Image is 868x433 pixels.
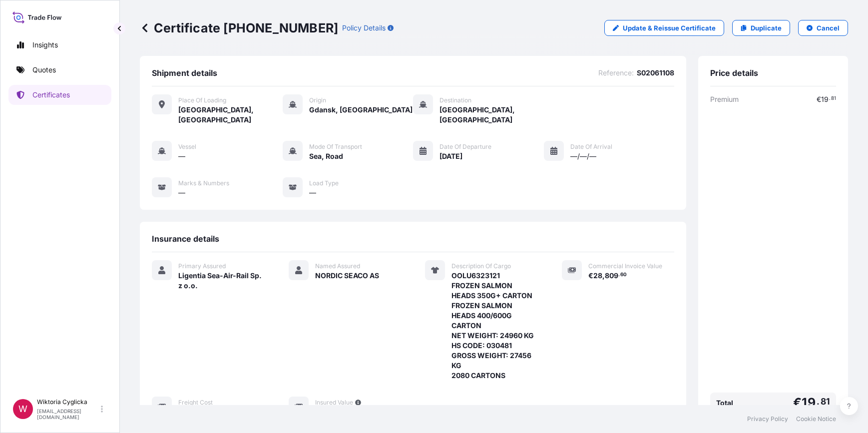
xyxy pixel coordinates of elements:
p: Policy Details [342,23,386,33]
span: 81 [831,97,836,100]
a: Privacy Policy [747,415,788,423]
span: Named Assured [315,262,360,270]
p: Insights [32,40,58,50]
span: Date of Departure [439,143,491,151]
span: . [829,97,831,100]
a: Cookie Notice [796,415,836,423]
a: Certificates [8,85,111,105]
span: , [602,272,605,279]
span: NORDIC SEACO AS [315,271,379,281]
span: OOLU6323121 FROZEN SALMON HEADS 350G+ CARTON FROZEN SALMON HEADS 400/600G CARTON NET WEIGHT: 2496... [451,271,538,381]
span: Total [716,398,733,408]
span: Price details [710,68,758,78]
p: Quotes [32,65,56,75]
button: Cancel [798,20,848,36]
p: Wiktoria Cyglicka [37,398,99,406]
span: [GEOGRAPHIC_DATA], [GEOGRAPHIC_DATA] [178,105,283,125]
a: Update & Reissue Certificate [604,20,724,36]
span: Ligentia Sea-Air-Rail Sp. z o.o. [178,271,265,291]
span: . [817,399,820,405]
span: Commercial Invoice Value [588,262,662,270]
span: Destination [439,96,471,104]
span: Origin [309,96,326,104]
span: 19 [802,397,815,409]
span: 28 [593,272,602,279]
span: Gdansk, [GEOGRAPHIC_DATA] [309,105,413,115]
a: Quotes [8,60,111,80]
span: Sea, Road [309,151,343,161]
span: Reference : [598,68,634,78]
span: — [178,188,185,198]
span: — [309,188,316,198]
span: Insured Value [315,399,353,407]
p: Certificates [32,90,70,100]
p: Certificate [PHONE_NUMBER] [140,20,338,36]
span: 60 [620,273,627,277]
p: Cancel [817,23,840,33]
span: Insurance details [152,234,219,244]
span: [GEOGRAPHIC_DATA], [GEOGRAPHIC_DATA] [439,105,544,125]
span: S02061108 [637,68,674,78]
span: Freight Cost [178,399,213,407]
span: [DATE] [439,151,462,161]
span: Premium [710,94,739,104]
span: Date of Arrival [570,143,612,151]
span: . [618,273,620,277]
span: Shipment details [152,68,217,78]
p: Update & Reissue Certificate [623,23,716,33]
a: Insights [8,35,111,55]
span: Vessel [178,143,196,151]
span: € [817,96,821,103]
span: 81 [821,399,830,405]
span: Primary Assured [178,262,226,270]
span: 19 [821,96,829,103]
span: Marks & Numbers [178,179,229,187]
span: Description Of Cargo [451,262,511,270]
a: Duplicate [732,20,790,36]
span: 809 [605,272,618,279]
span: — [178,151,185,161]
span: Mode of Transport [309,143,362,151]
span: Place of Loading [178,96,226,104]
span: Load Type [309,179,339,187]
span: € [588,272,593,279]
span: —/—/— [570,151,596,161]
p: [EMAIL_ADDRESS][DOMAIN_NAME] [37,408,99,420]
span: W [18,404,27,414]
p: Duplicate [751,23,782,33]
span: € [793,397,802,409]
